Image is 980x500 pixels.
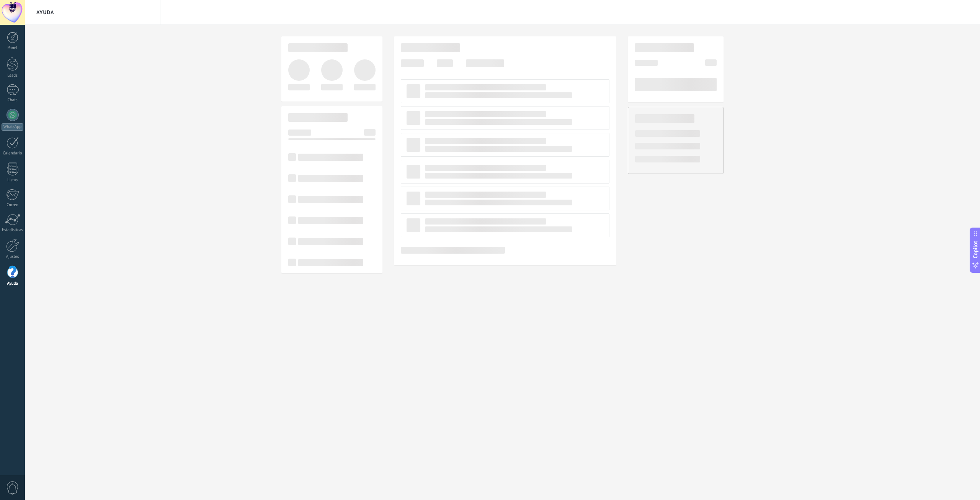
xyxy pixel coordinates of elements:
div: Ayuda [2,281,24,286]
span: Copilot [972,241,979,258]
div: Calendario [2,151,24,156]
div: Chats [2,98,24,103]
div: Ajustes [2,254,24,259]
div: WhatsApp [2,123,23,131]
div: Leads [2,73,24,78]
div: Panel [2,46,24,51]
div: Estadísticas [2,228,24,233]
div: Listas [2,178,24,183]
div: Correo [2,203,24,208]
